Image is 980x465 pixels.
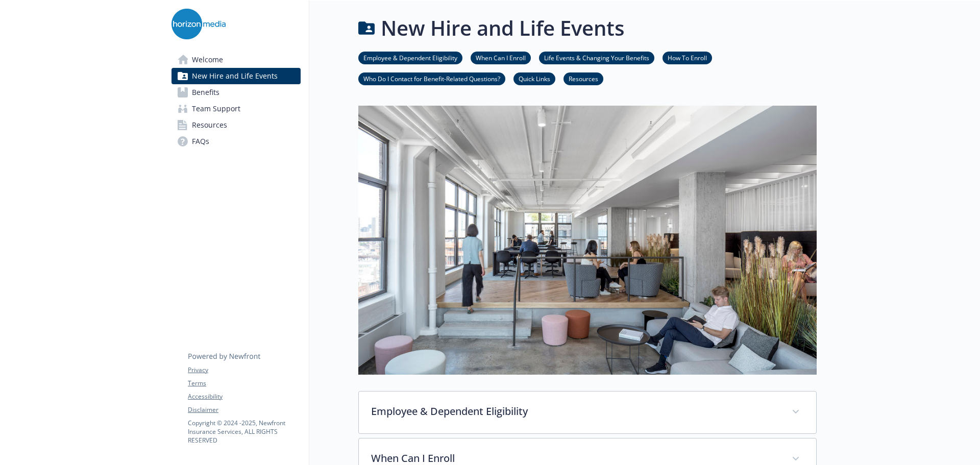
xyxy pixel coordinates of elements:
p: Employee & Dependent Eligibility [371,404,779,419]
a: Disclaimer [188,405,300,414]
div: Employee & Dependent Eligibility [359,391,816,433]
a: Resources [171,117,301,133]
a: Accessibility [188,392,300,401]
span: Welcome [192,52,223,68]
a: How To Enroll [663,53,712,62]
a: New Hire and Life Events [171,68,301,84]
a: Quick Links [513,74,555,83]
a: Welcome [171,52,301,68]
a: Life Events & Changing Your Benefits [539,53,654,62]
span: Team Support [192,101,240,117]
a: Who Do I Contact for Benefit-Related Questions? [358,74,505,83]
span: Benefits [192,84,219,101]
a: FAQs [171,133,301,150]
a: Resources [563,74,603,83]
p: Copyright © 2024 - 2025 , Newfront Insurance Services, ALL RIGHTS RESERVED [188,419,300,445]
a: Benefits [171,84,301,101]
a: Terms [188,379,300,388]
span: Resources [192,117,227,133]
a: Privacy [188,365,300,375]
a: Employee & Dependent Eligibility [358,53,462,62]
h1: New Hire and Life Events [381,13,624,43]
span: FAQs [192,133,209,150]
a: When Can I Enroll [471,53,531,62]
span: New Hire and Life Events [192,68,278,84]
a: Team Support [171,101,301,117]
img: new hire page banner [358,106,817,374]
